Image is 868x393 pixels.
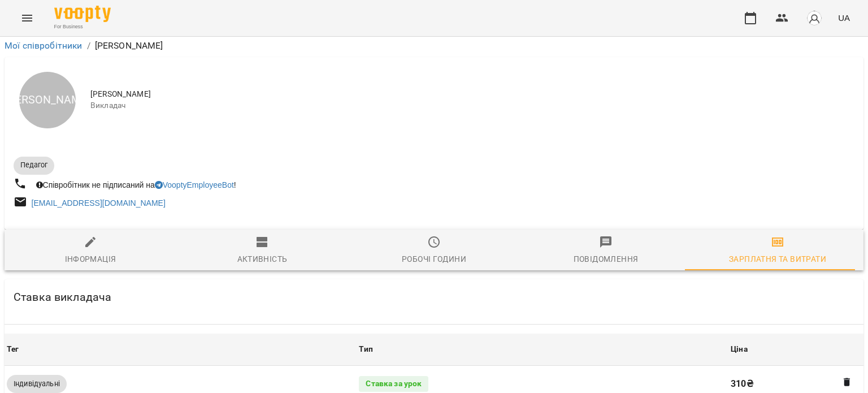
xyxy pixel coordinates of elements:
[729,252,826,266] div: Зарплатня та Витрати
[731,377,861,391] p: 310 ₴
[574,252,639,266] div: Повідомлення
[5,334,357,365] th: Тег
[14,5,41,32] button: Menu
[402,252,466,266] div: Робочі години
[90,89,854,100] span: [PERSON_NAME]
[357,334,728,365] th: Тип
[32,198,166,208] a: [EMAIL_ADDRESS][DOMAIN_NAME]
[87,39,90,53] li: /
[834,7,854,28] button: UA
[90,100,854,111] span: Викладач
[54,23,111,31] span: For Business
[806,10,822,26] img: avatar_s.png
[840,375,854,390] button: Видалити
[728,334,863,365] th: Ціна
[19,72,76,128] div: [PERSON_NAME]
[14,160,54,170] span: Педагог
[155,180,234,189] a: VooptyEmployeeBot
[34,177,238,193] div: Співробітник не підписаний на !
[359,376,428,392] div: Ставка за урок
[14,288,111,306] h6: Ставка викладача
[5,40,83,51] a: Мої співробітники
[7,379,67,389] span: Індивідуальні
[95,39,163,53] p: [PERSON_NAME]
[5,39,863,53] nav: breadcrumb
[65,252,116,266] div: Інформація
[838,12,850,24] span: UA
[237,252,288,266] div: Активність
[54,6,111,22] img: Voopty Logo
